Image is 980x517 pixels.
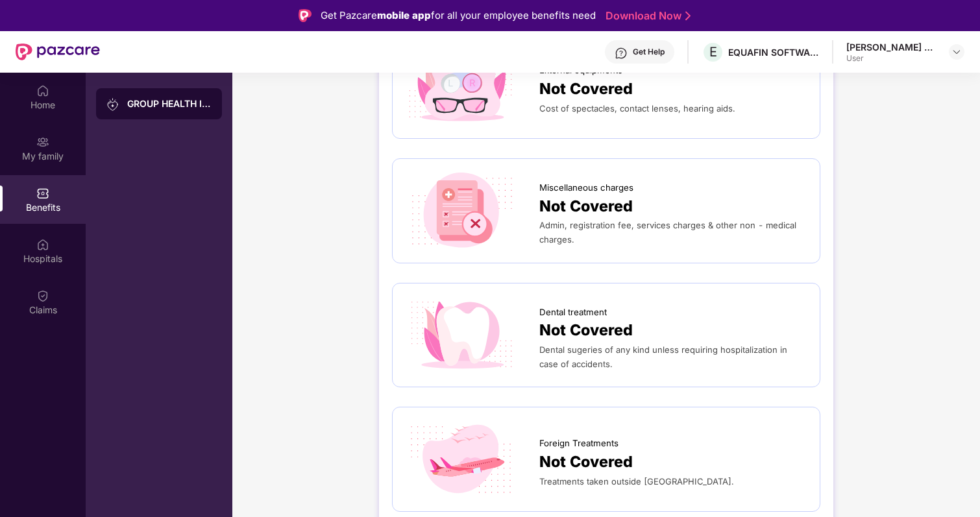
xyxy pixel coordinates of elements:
span: Miscellaneous charges [539,181,633,195]
img: svg+xml;base64,PHN2ZyBpZD0iSGVscC0zMngzMiIgeG1sbnM9Imh0dHA6Ly93d3cudzMub3JnLzIwMDAvc3ZnIiB3aWR0aD... [615,47,628,60]
img: New Pazcare Logo [16,43,100,60]
a: Download Now [606,9,687,23]
div: User [846,53,937,64]
img: Stroke [685,9,691,23]
span: Foreign Treatments [539,437,619,450]
img: svg+xml;base64,PHN2ZyBpZD0iRHJvcGRvd24tMzJ4MzIiIHhtbG5zPSJodHRwOi8vd3d3LnczLm9yZy8yMDAwL3N2ZyIgd2... [951,47,962,57]
img: icon [406,420,517,498]
span: Not Covered [539,77,633,101]
img: icon [406,47,517,125]
img: svg+xml;base64,PHN2ZyBpZD0iQmVuZWZpdHMiIHhtbG5zPSJodHRwOi8vd3d3LnczLm9yZy8yMDAwL3N2ZyIgd2lkdGg9Ij... [36,187,49,200]
span: Not Covered [539,195,633,219]
img: svg+xml;base64,PHN2ZyB3aWR0aD0iMjAiIGhlaWdodD0iMjAiIHZpZXdCb3g9IjAgMCAyMCAyMCIgZmlsbD0ibm9uZSIgeG... [36,136,49,149]
img: Logo [299,9,312,22]
span: Dental treatment [539,306,607,319]
img: icon [406,296,517,374]
span: Treatments taken outside [GEOGRAPHIC_DATA]. [539,476,734,487]
img: svg+xml;base64,PHN2ZyBpZD0iQ2xhaW0iIHhtbG5zPSJodHRwOi8vd3d3LnczLm9yZy8yMDAwL3N2ZyIgd2lkdGg9IjIwIi... [36,289,49,302]
img: icon [406,172,517,250]
span: Dental sugeries of any kind unless requiring hospitalization in case of accidents. [539,344,787,369]
span: Not Covered [539,450,633,474]
img: svg+xml;base64,PHN2ZyBpZD0iSG9zcGl0YWxzIiB4bWxucz0iaHR0cDovL3d3dy53My5vcmcvMjAwMC9zdmciIHdpZHRoPS... [36,238,49,251]
div: Get Help [633,47,665,57]
div: Get Pazcare for all your employee benefits need [321,8,596,23]
span: Admin, registration fee, services charges & other non - medical charges. [539,220,796,245]
span: Cost of spectacles, contact lenses, hearing aids. [539,103,735,114]
div: GROUP HEALTH INSURANCE [127,97,212,110]
img: svg+xml;base64,PHN2ZyBpZD0iSG9tZSIgeG1sbnM9Imh0dHA6Ly93d3cudzMub3JnLzIwMDAvc3ZnIiB3aWR0aD0iMjAiIG... [36,84,49,97]
img: svg+xml;base64,PHN2ZyB3aWR0aD0iMjAiIGhlaWdodD0iMjAiIHZpZXdCb3g9IjAgMCAyMCAyMCIgZmlsbD0ibm9uZSIgeG... [106,98,119,111]
span: E [709,44,717,60]
strong: mobile app [377,9,431,21]
span: Not Covered [539,319,633,343]
div: EQUAFIN SOFTWARE TECHNOLOGIES PRIVATE LIMITED [728,46,819,58]
div: [PERSON_NAME] S Devaramane [846,41,937,53]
